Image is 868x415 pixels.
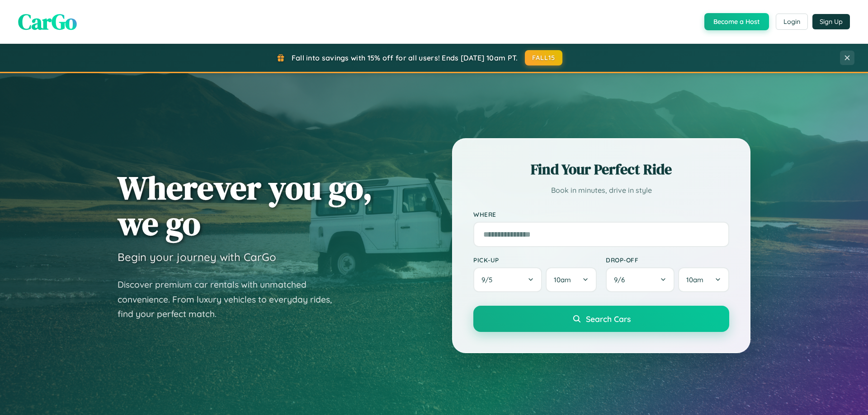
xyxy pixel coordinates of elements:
[812,14,850,29] button: Sign Up
[118,277,344,322] p: Discover premium car rentals with unmatched convenience. From luxury vehicles to everyday rides, ...
[525,50,563,65] button: FALL15
[546,267,597,292] button: 10am
[473,256,597,264] label: Pick-up
[606,256,729,264] label: Drop-off
[606,267,675,292] button: 9/6
[118,250,276,264] h3: Begin your journey with CarGo
[614,275,629,284] span: 9 / 6
[481,275,497,284] span: 9 / 5
[18,7,77,37] span: CarGo
[686,275,703,284] span: 10am
[776,14,808,30] button: Login
[678,267,729,292] button: 10am
[118,170,373,241] h1: Wherever you go, we go
[704,13,769,30] button: Become a Host
[473,306,729,332] button: Search Cars
[586,314,631,324] span: Search Cars
[473,184,729,197] p: Book in minutes, drive in style
[292,53,518,62] span: Fall into savings with 15% off for all users! Ends [DATE] 10am PT.
[554,275,571,284] span: 10am
[473,267,542,292] button: 9/5
[473,210,729,218] label: Where
[473,159,729,179] h2: Find Your Perfect Ride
